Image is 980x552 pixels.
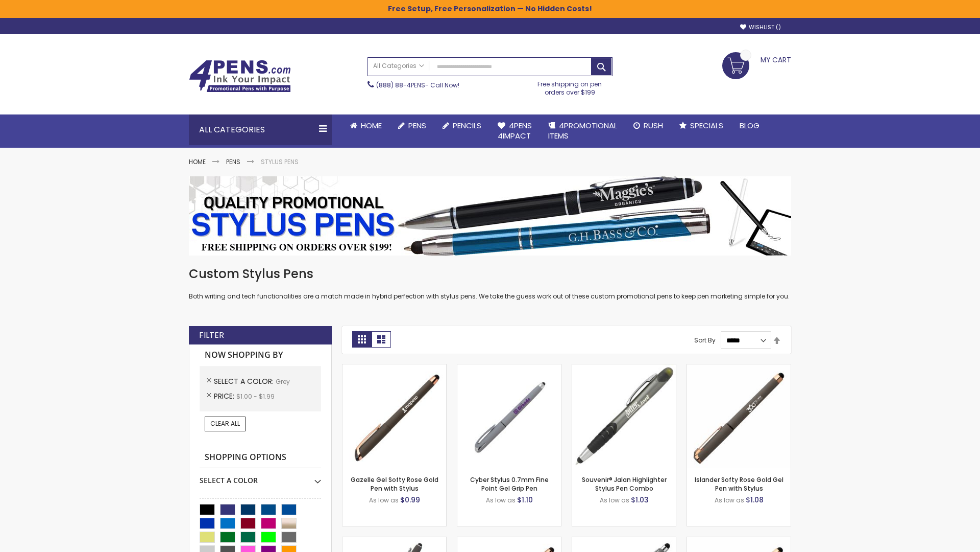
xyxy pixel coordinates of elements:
[740,24,781,31] a: Wishlist
[527,76,613,97] div: Free shipping on pen orders over $199
[189,114,332,145] div: All Categories
[600,496,629,504] span: As low as
[644,120,663,131] span: Rush
[205,417,246,431] a: Clear All
[572,364,676,373] a: Souvenir® Jalan Highlighter Stylus Pen Combo-Grey
[189,266,791,282] h1: Custom Stylus Pens
[582,475,667,492] a: Souvenir® Jalan Highlighter Stylus Pen Combo
[572,364,676,468] img: Souvenir® Jalan Highlighter Stylus Pen Combo-Grey
[342,114,390,137] a: Home
[226,157,240,166] a: Pens
[486,496,516,504] span: As low as
[351,475,438,492] a: Gazelle Gel Softy Rose Gold Pen with Stylus
[548,120,617,141] span: 4PROMOTIONAL ITEMS
[498,120,532,141] span: 4Pens 4impact
[210,419,240,428] span: Clear All
[671,114,731,137] a: Specials
[470,475,549,492] a: Cyber Stylus 0.7mm Fine Point Gel Grip Pen
[731,114,768,137] a: Blog
[695,475,783,492] a: Islander Softy Rose Gold Gel Pen with Stylus
[189,176,791,256] img: Stylus Pens
[687,364,791,468] img: Islander Softy Rose Gold Gel Pen with Stylus-Grey
[408,120,426,131] span: Pens
[694,336,716,344] label: Sort By
[189,60,291,93] img: 4Pens Custom Pens and Promotional Products
[434,114,489,137] a: Pencils
[489,114,540,148] a: 4Pens4impact
[625,114,671,137] a: Rush
[687,364,791,373] a: Islander Softy Rose Gold Gel Pen with Stylus-Grey
[214,391,236,401] span: Price
[740,120,759,131] span: Blog
[457,364,561,468] img: Cyber Stylus 0.7mm Fine Point Gel Grip Pen-Grey
[373,62,424,70] span: All Categories
[200,344,321,366] strong: Now Shopping by
[457,537,561,545] a: Gazelle Gel Softy Rose Gold Pen with Stylus - ColorJet-Grey
[200,447,321,469] strong: Shopping Options
[715,496,744,504] span: As low as
[199,330,224,341] strong: Filter
[572,537,676,545] a: Minnelli Softy Pen with Stylus - Laser Engraved-Grey
[746,495,764,505] span: $1.08
[368,58,429,75] a: All Categories
[261,157,299,166] strong: Stylus Pens
[376,81,459,89] span: - Call Now!
[369,496,399,504] span: As low as
[390,114,434,137] a: Pens
[690,120,723,131] span: Specials
[631,495,649,505] span: $1.03
[342,364,446,373] a: Gazelle Gel Softy Rose Gold Pen with Stylus-Grey
[457,364,561,373] a: Cyber Stylus 0.7mm Fine Point Gel Grip Pen-Grey
[189,266,791,301] div: Both writing and tech functionalities are a match made in hybrid perfection with stylus pens. We ...
[540,114,625,148] a: 4PROMOTIONALITEMS
[352,331,372,348] strong: Grid
[687,537,791,545] a: Islander Softy Rose Gold Gel Pen with Stylus - ColorJet Imprint-Grey
[517,495,533,505] span: $1.10
[453,120,481,131] span: Pencils
[342,364,446,468] img: Gazelle Gel Softy Rose Gold Pen with Stylus-Grey
[342,537,446,545] a: Custom Soft Touch® Metal Pens with Stylus-Grey
[400,495,420,505] span: $0.99
[200,468,321,486] div: Select A Color
[276,377,290,386] span: Grey
[214,376,276,386] span: Select A Color
[376,81,425,89] a: (888) 88-4PENS
[189,157,206,166] a: Home
[361,120,382,131] span: Home
[236,392,275,401] span: $1.00 - $1.99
